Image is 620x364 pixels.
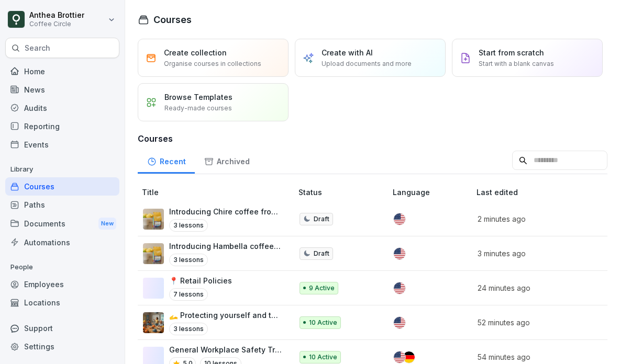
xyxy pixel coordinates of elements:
p: Library [5,161,119,178]
p: Upload documents and more [322,59,412,69]
h3: Courses [138,132,607,145]
p: Last edited [477,187,597,198]
p: Draft [314,249,329,258]
img: us.svg [394,351,405,363]
a: DocumentsNew [5,214,119,233]
p: Create with AI [322,47,373,58]
p: 9 Active [309,283,335,293]
p: Coffee Circle [29,20,84,28]
div: Support [5,319,119,337]
img: dgqjoierlop7afwbaof655oy.png [143,209,164,230]
p: 52 minutes ago [478,317,584,328]
p: General Workplace Safety Training [169,344,282,355]
p: Browse Templates [164,92,233,103]
a: Home [5,62,119,81]
img: b6bm8nlnb9e4a66i6kerosil.png [143,312,164,333]
p: Status [298,187,389,198]
p: 📍 Retail Policies [169,275,232,286]
p: Start with a blank canvas [479,59,554,69]
p: Create collection [164,47,227,58]
p: Start from scratch [479,47,544,58]
p: Search [25,43,50,53]
a: Reporting [5,117,119,135]
a: Recent [138,147,195,174]
p: Draft [314,214,329,224]
p: 3 minutes ago [478,248,584,259]
p: 10 Active [309,318,337,327]
a: Audits [5,99,119,117]
a: Events [5,135,119,154]
img: us.svg [394,317,405,328]
p: Ready-made courses [164,104,232,113]
div: Documents [5,214,119,233]
div: New [98,218,116,230]
p: 🫴 Protecting yourself and the customers [169,310,282,321]
p: 10 Active [309,352,337,362]
a: Archived [195,147,259,174]
img: dgqjoierlop7afwbaof655oy.png [143,243,164,264]
img: us.svg [394,248,405,259]
p: People [5,259,119,276]
p: Anthea Brottier [29,11,84,20]
p: 54 minutes ago [478,351,584,362]
p: Introducing Chire coffee from [GEOGRAPHIC_DATA] [169,206,282,217]
p: Introducing Hambella coffee from [GEOGRAPHIC_DATA] [169,241,282,252]
p: Language [393,187,472,198]
a: Automations [5,233,119,252]
img: de.svg [403,351,415,363]
p: Title [142,187,294,198]
img: us.svg [394,213,405,225]
a: News [5,81,119,99]
a: Paths [5,196,119,214]
a: Employees [5,275,119,293]
p: 24 minutes ago [478,282,584,293]
a: Locations [5,293,119,312]
h1: Courses [153,13,192,27]
p: 3 lessons [169,323,208,335]
p: Organise courses in collections [164,59,261,69]
p: 3 lessons [169,219,208,232]
img: us.svg [394,282,405,294]
p: 7 lessons [169,288,208,301]
p: 2 minutes ago [478,213,584,224]
a: Courses [5,177,119,196]
p: 3 lessons [169,254,208,266]
a: Settings [5,337,119,356]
